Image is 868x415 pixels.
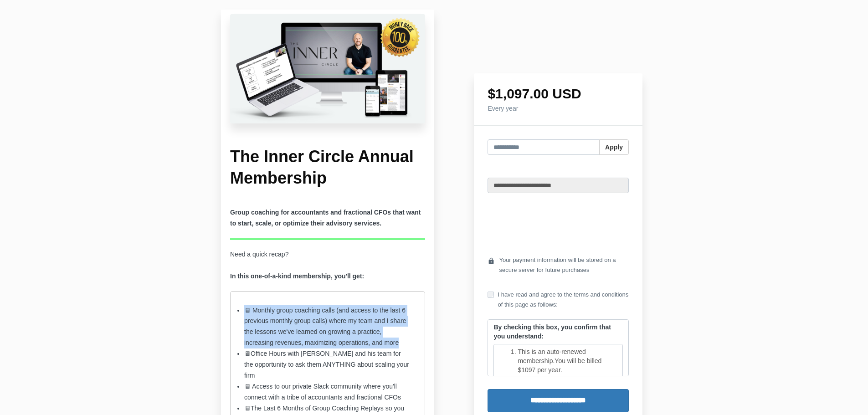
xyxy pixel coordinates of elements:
[230,209,421,227] b: Group coaching for accountants and fractional CFOs that want to start, scale, or optimize their a...
[488,290,629,310] label: I have read and agree to the terms and conditions of this page as follows:
[230,14,425,123] img: a6bb5cf-a1f0-aac6-6742-314d385cea26_Untitled_design-12.png
[488,105,629,112] h4: Every year
[244,348,411,381] li: Office Hours with [PERSON_NAME] and his team
[488,87,629,101] h1: $1,097.00 USD
[499,255,629,275] span: Your payment information will be stored on a secure server for future purchases
[244,350,251,357] span: 🖥
[488,292,494,298] input: I have read and agree to the terms and conditions of this page as follows:
[244,350,409,379] span: for the opportunity to ask them ANYTHING about scaling your firm
[600,164,629,178] a: Logout
[230,272,364,280] strong: In this one-of-a-kind membership, you'll get:
[230,146,425,189] h1: The Inner Circle Annual Membership
[244,405,251,412] span: 🖥
[230,249,425,282] p: Need a quick recap?
[488,255,495,267] i: lock
[244,305,411,349] li: 🖥 Monthly group coaching calls (and access to the last 6 previous monthly group calls) where my t...
[518,374,617,393] li: There are no refunds for any reason after your first 30 days.
[518,348,586,364] span: This is an auto-renewed membership.
[486,200,631,248] iframe: Secure payment input frame
[599,139,629,155] button: Apply
[244,381,411,403] li: 🖥 Access to our private Slack community where you'll connect with a tribe of accountants and frac...
[518,347,617,374] li: You will be billed $1097 per year.
[493,323,611,340] strong: By checking this box, you confirm that you understand:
